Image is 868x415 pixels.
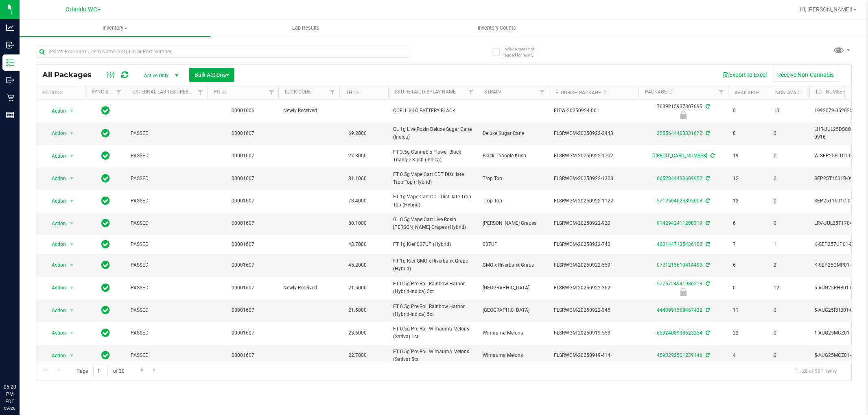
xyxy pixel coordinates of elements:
[232,220,254,226] a: 00001607
[483,284,544,292] span: [GEOGRAPHIC_DATA]
[483,197,544,205] span: Trop Top
[232,130,254,136] a: 00001607
[657,352,702,358] a: 4593292501239146
[20,24,210,32] span: Inventory
[733,107,764,115] span: 0
[733,241,764,248] span: 7
[715,85,728,99] a: Filter
[554,352,634,359] span: FLSRWGM-20250919-414
[814,107,866,115] span: 1992079-052025
[657,130,702,136] a: 2555644403331672
[657,198,702,204] a: 5717664623895603
[774,352,805,359] span: 0
[232,307,254,313] a: 00001607
[483,306,544,314] span: [GEOGRAPHIC_DATA]
[101,173,110,184] span: In Sync
[344,128,371,139] span: 69.2000
[195,72,229,78] span: Bulk Actions
[775,90,811,96] a: Non-Available
[131,352,202,359] span: PASSED
[344,282,371,294] span: 21.5000
[657,241,702,247] a: 4201447135436102
[814,329,866,337] span: 1-AUG25MCZ01-0912
[44,128,66,139] span: Action
[101,350,110,361] span: In Sync
[131,284,202,292] span: PASSED
[483,130,544,137] span: Deluxe Sugar Cane
[393,348,473,363] span: FT 0.5g Pre-Roll Wimauma Melons (Sativa) 5ct
[800,6,853,13] span: Hi, [PERSON_NAME]!
[554,306,634,314] span: FLSRWGM-20250922-345
[733,130,764,137] span: 8
[232,108,254,113] a: 00001606
[67,282,77,293] span: select
[44,196,66,207] span: Action
[393,171,473,186] span: FT 0.5g Vape Cart CDT Distillate Trop Top (Hybrid)
[42,90,82,96] div: Actions
[344,304,371,316] span: 21.5000
[483,329,544,337] span: Wimauma Melons
[704,241,710,247] span: Sync from Compliance System
[484,89,501,95] a: Strain
[36,46,409,58] input: Search Package ID, Item Name, SKU, Lot or Part Number...
[44,150,66,162] span: Action
[101,105,110,116] span: In Sync
[774,219,805,227] span: 0
[393,257,473,273] span: FT 1g Kief GMO x Riverbank Grape (Hybrid)
[67,150,77,162] span: select
[344,195,371,207] span: 78.4000
[131,219,202,227] span: PASSED
[44,305,66,316] span: Action
[285,89,311,95] a: Lock Code
[816,89,845,95] a: Lot Number
[326,85,339,99] a: Filter
[774,241,805,248] span: 1
[131,175,202,183] span: PASSED
[344,239,371,250] span: 43.7000
[814,197,866,205] span: SEP25T1601C-0915
[637,288,729,296] div: Newly Received
[704,281,710,287] span: Sync from Compliance System
[554,329,634,337] span: FLSRWGM-20250919-553
[393,216,473,231] span: GL 0.5g Vape Cart Live Rosin [PERSON_NAME] Grapes (Hybrid)
[774,107,805,115] span: 10
[704,352,710,358] span: Sync from Compliance System
[6,93,14,102] inline-svg: Retail
[214,89,226,95] a: PO ID
[657,262,702,268] a: 0721215610414493
[704,130,710,136] span: Sync from Compliance System
[67,128,77,139] span: select
[132,89,196,95] a: External Lab Test Result
[344,350,371,361] span: 22.7000
[774,329,805,337] span: 0
[344,259,371,271] span: 45.2000
[149,365,161,376] a: Go to the last page
[194,85,207,99] a: Filter
[232,262,254,268] a: 00001607
[67,218,77,229] span: select
[346,90,359,96] a: THC%
[464,85,478,99] a: Filter
[232,198,254,204] a: 00001607
[281,24,330,32] span: Lab Results
[131,241,202,248] span: PASSED
[554,219,634,227] span: FLSRWGM-20250922-920
[774,197,805,205] span: 0
[733,306,764,314] span: 11
[735,90,759,96] a: Available
[393,241,473,248] span: FT 1g Kief 007UP (Hybrid)
[704,307,710,313] span: Sync from Compliance System
[92,89,123,95] a: Sync Status
[101,150,110,161] span: In Sync
[657,281,702,287] a: 5775724941986213
[704,220,710,226] span: Sync from Compliance System
[789,365,843,377] span: 1 - 20 of 591 items
[814,152,866,160] span: W-SEP25BLT01-0916
[393,325,473,341] span: FT 0.5g Pre-Roll Wimauma Melons (Sativa) 1ct
[814,284,866,292] span: 5-AUG25RHB01-0915
[344,150,371,162] span: 27.8000
[67,196,77,207] span: select
[814,219,866,227] span: LRV-JUL25T1704-0915
[774,152,805,160] span: 0
[774,175,805,183] span: 0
